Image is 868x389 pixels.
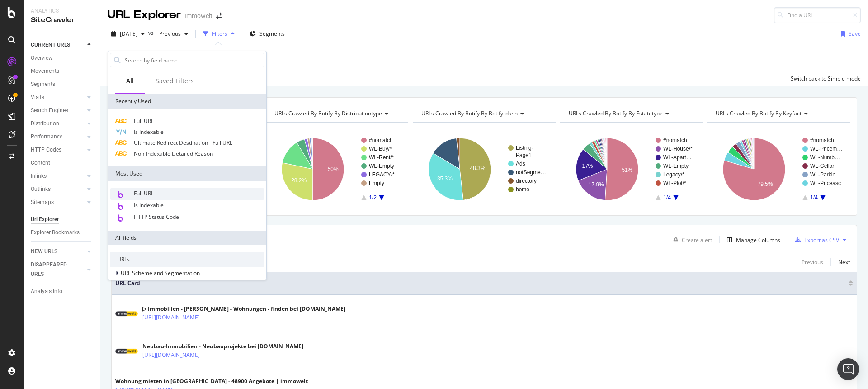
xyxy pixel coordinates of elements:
div: DISAPPEARED URLS [31,260,76,279]
span: Full URL [134,117,154,125]
a: Segments [31,80,94,89]
a: Distribution [31,119,85,128]
text: 1/4 [811,194,818,201]
a: Overview [31,53,94,63]
button: Switch back to Simple mode [787,71,861,86]
div: Next [838,258,850,266]
a: Url Explorer [31,215,94,224]
text: Ads [516,161,525,167]
text: Legacy/* [663,171,684,178]
span: URL Card [115,279,846,287]
img: main image [115,308,138,319]
a: Sitemaps [31,198,85,207]
text: #nomatch [663,137,687,143]
div: Open Intercom Messenger [837,358,859,380]
div: HTTP Codes [31,145,61,155]
div: Distribution [31,119,59,128]
text: WL-Priceasc [810,180,841,186]
text: 28.2% [291,177,307,184]
a: Analysis Info [31,287,94,296]
text: 17% [582,163,593,169]
div: Sitemaps [31,198,54,207]
svg: A chart. [266,130,409,209]
div: Manage Columns [736,236,780,244]
div: All [126,76,134,85]
button: [DATE] [108,27,148,41]
text: #nomatch [369,137,393,143]
text: 1/2 [369,194,377,201]
div: Visits [31,93,44,102]
span: Full URL [134,190,154,197]
h4: URLs Crawled By Botify By distributiontype [273,106,401,121]
div: Create alert [682,236,712,244]
button: Previous [802,256,823,267]
div: Search Engines [31,106,68,115]
div: A chart. [707,130,850,209]
a: Performance [31,132,85,142]
div: ▷ Immobilien - [PERSON_NAME] - Wohnungen - finden bei [DOMAIN_NAME] [142,305,345,313]
span: URLs Crawled By Botify By keyfact [716,109,802,117]
text: 1/4 [663,194,671,201]
a: [URL][DOMAIN_NAME] [142,313,200,322]
div: Most Used [108,166,266,181]
text: WL-Plot/* [663,180,686,186]
text: WL-Buy/* [369,146,392,152]
button: Segments [246,27,288,41]
text: LEGACY/* [369,171,395,178]
div: Analytics [31,7,93,15]
input: Find a URL [774,7,861,23]
text: WL-Parkin… [810,171,841,178]
div: Recently Used [108,94,266,109]
span: HTTP Status Code [134,213,179,221]
div: Wohnung mieten in [GEOGRAPHIC_DATA] - 48900 Angebote | immowelt [115,377,308,385]
text: 35.3% [437,176,453,182]
button: Next [838,256,850,267]
div: Movements [31,66,59,76]
text: notSegme… [516,169,546,176]
svg: A chart. [413,130,556,209]
div: Outlinks [31,185,51,194]
button: Filters [199,27,238,41]
a: DISAPPEARED URLS [31,260,85,279]
span: vs [148,29,156,37]
div: Segments [31,80,55,89]
input: Search by field name [124,53,264,67]
button: Manage Columns [723,234,780,245]
div: Immowelt [184,11,212,20]
a: Inlinks [31,171,85,181]
text: WL-Empty [369,163,394,169]
a: Movements [31,66,94,76]
div: Export as CSV [804,236,839,244]
div: Switch back to Simple mode [791,75,861,82]
a: Search Engines [31,106,85,115]
text: directory [516,178,537,184]
a: CURRENT URLS [31,40,85,50]
span: Segments [259,30,285,38]
div: A chart. [560,130,703,209]
div: URL Explorer [108,7,181,23]
div: All fields [108,231,266,245]
div: Saved Filters [156,76,194,85]
div: CURRENT URLS [31,40,70,50]
span: Is Indexable [134,201,164,209]
text: WL-House/* [663,146,693,152]
a: HTTP Codes [31,145,85,155]
h4: URLs Crawled By Botify By botify_dash [420,106,547,121]
div: Content [31,158,50,168]
div: Analysis Info [31,287,62,296]
text: home [516,186,529,193]
a: Visits [31,93,85,102]
div: Inlinks [31,171,47,181]
span: URLs Crawled By Botify By distributiontype [274,109,382,117]
text: WL-Empty [663,163,689,169]
button: Export as CSV [792,232,839,247]
div: NEW URLS [31,247,57,256]
text: 79.5% [758,181,773,187]
text: #nomatch [810,137,834,143]
a: Explorer Bookmarks [31,228,94,237]
div: URLs [110,252,264,267]
div: Filters [212,30,227,38]
text: 48.3% [470,165,486,171]
text: Empty [369,180,384,186]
